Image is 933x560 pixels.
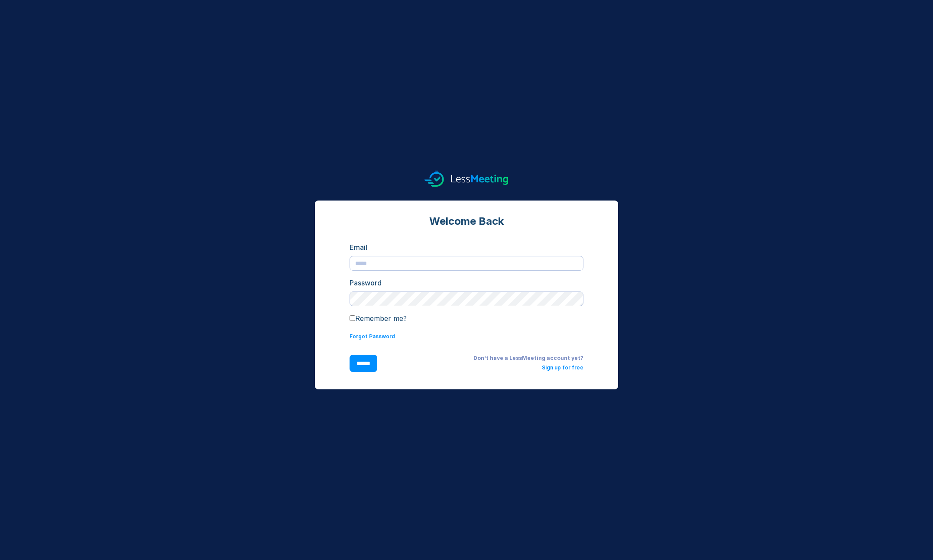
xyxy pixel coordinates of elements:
img: logo.svg [424,171,509,187]
div: Email [350,242,583,252]
div: Don't have a LessMeeting account yet? [391,355,583,362]
input: Remember me? [350,315,355,321]
label: Remember me? [350,314,407,323]
div: Welcome Back [350,214,583,228]
a: Forgot Password [350,333,395,340]
a: Sign up for free [542,364,583,371]
div: Password [350,278,583,288]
